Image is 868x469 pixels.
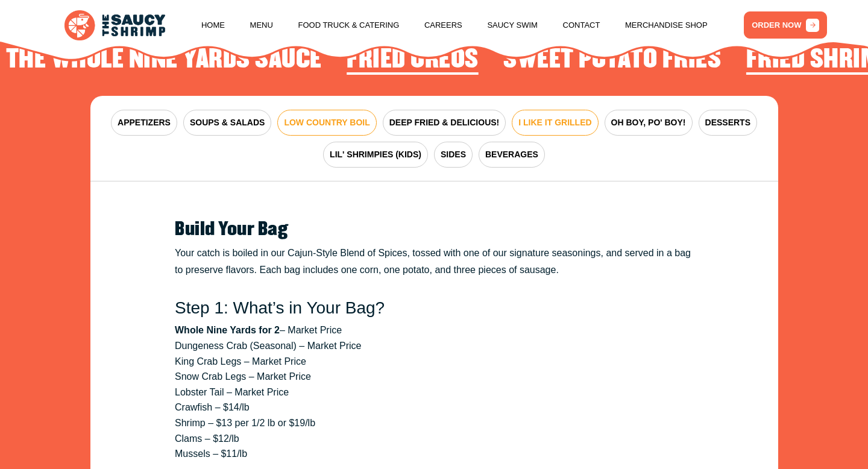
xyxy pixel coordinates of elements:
button: LIL' SHRIMPIES (KIDS) [323,142,428,168]
strong: Whole Nine Yards for 2 [175,325,280,335]
button: OH BOY, PO' BOY! [605,110,693,136]
span: APPETIZERS [118,116,171,129]
img: logo [64,10,165,40]
li: Lobster Tail – Market Price [175,385,693,400]
li: Shrimp – $13 per 1/2 lb or $19/lb [175,415,693,431]
a: Menu [250,2,273,48]
li: Crawfish – $14/lb [175,400,693,415]
li: Mussels – $11/lb [175,446,693,462]
li: Snow Crab Legs – Market Price [175,369,693,385]
button: DEEP FRIED & DELICIOUS! [383,110,506,136]
span: SIDES [441,148,466,161]
h2: Fried Oreos [347,46,479,74]
span: BEVERAGES [485,148,538,161]
h3: Step 1: What’s in Your Bag? [175,298,693,318]
span: LIL' SHRIMPIES (KIDS) [330,148,421,161]
p: Your catch is boiled in our Cajun-Style Blend of Spices, tossed with one of our signature seasoni... [175,245,693,279]
a: Careers [424,2,462,48]
span: SOUPS & SALADS [190,116,265,129]
button: SOUPS & SALADS [183,110,271,136]
a: ORDER NOW [744,11,827,39]
button: SIDES [434,142,473,168]
a: Food Truck & Catering [298,2,399,48]
span: DESSERTS [705,116,750,129]
button: DESSERTS [699,110,757,136]
h2: Build Your Bag [175,219,693,240]
a: Merchandise Shop [625,2,708,48]
li: Clams – $12/lb [175,431,693,447]
button: I LIKE IT GRILLED [512,110,598,136]
span: OH BOY, PO' BOY! [611,116,686,129]
span: LOW COUNTRY BOIL [284,116,370,129]
a: Contact [563,2,600,48]
h2: The Whole Nine Yards Sauce [6,46,322,74]
span: DEEP FRIED & DELICIOUS! [389,116,500,129]
a: Saucy Swim [487,2,538,48]
button: BEVERAGES [479,142,545,168]
a: Home [201,2,225,48]
button: LOW COUNTRY BOIL [277,110,376,136]
h2: Sweet Potato Fries [503,46,721,74]
li: – Market Price [175,323,693,338]
li: Dungeness Crab (Seasonal) – Market Price [175,338,693,354]
li: King Crab Legs – Market Price [175,354,693,370]
button: APPETIZERS [111,110,177,136]
span: I LIKE IT GRILLED [518,116,591,129]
